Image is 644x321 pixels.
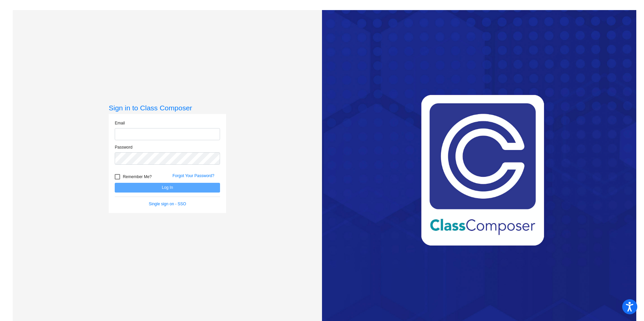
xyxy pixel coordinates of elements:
button: Log In [115,183,220,193]
a: Forgot Your Password? [172,173,214,178]
label: Password [115,144,132,150]
a: Single sign on - SSO [149,202,186,206]
label: Email [115,120,125,126]
h3: Sign in to Class Composer [109,104,226,112]
span: Remember Me? [123,173,152,181]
